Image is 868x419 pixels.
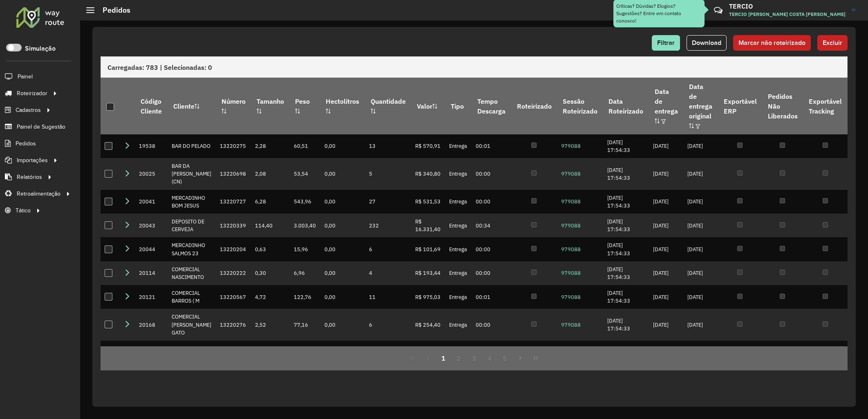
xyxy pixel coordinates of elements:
[216,261,251,285] td: 13220222
[168,190,216,214] td: MERCADINHO BOM JESUS
[290,190,320,214] td: 543,96
[445,214,472,237] td: Entrega
[709,2,727,19] a: Contato Rápido
[135,341,167,364] td: 20198
[603,261,649,285] td: [DATE] 17:54:33
[445,134,472,158] td: Entrega
[561,294,581,301] a: 979088
[561,170,581,177] a: 979088
[216,134,251,158] td: 13220275
[445,78,472,134] th: Tipo
[365,341,411,364] td: 9
[472,237,511,261] td: 00:00
[411,214,445,237] td: R$ 16.331,40
[168,285,216,309] td: COMERCIAL BARROS ( M
[683,261,718,285] td: [DATE]
[94,6,130,15] h2: Pedidos
[251,134,289,158] td: 2,28
[216,237,251,261] td: 13220204
[729,11,846,18] span: TERCIO [PERSON_NAME] COSTA [PERSON_NAME]
[290,261,320,285] td: 6,96
[603,237,649,261] td: [DATE] 17:54:33
[168,158,216,190] td: BAR DA [PERSON_NAME] (CN)
[649,134,683,158] td: [DATE]
[135,261,167,285] td: 20114
[603,158,649,190] td: [DATE] 17:54:33
[561,198,581,205] a: 979088
[445,237,472,261] td: Entrega
[251,78,289,134] th: Tamanho
[657,39,675,46] span: Filtrar
[216,214,251,237] td: 13220339
[411,190,445,214] td: R$ 531,53
[365,134,411,158] td: 13
[738,39,805,46] span: Marcar não roteirizado
[472,285,511,309] td: 00:01
[649,237,683,261] td: [DATE]
[216,158,251,190] td: 13220698
[365,190,411,214] td: 27
[445,285,472,309] td: Entrega
[168,261,216,285] td: COMERCIAL NASCIMENTO
[451,350,466,366] button: 2
[16,139,36,148] span: Pedidos
[320,158,365,190] td: 0,00
[649,78,683,134] th: Data de entrega
[445,261,472,285] td: Entrega
[561,246,581,253] a: 979088
[320,190,365,214] td: 0,00
[561,321,581,328] a: 979088
[411,237,445,261] td: R$ 101,69
[365,78,411,134] th: Quantidade
[649,341,683,364] td: [DATE]
[320,285,365,309] td: 0,00
[603,214,649,237] td: [DATE] 17:54:33
[603,134,649,158] td: [DATE] 17:54:33
[445,341,472,364] td: Entrega
[216,285,251,309] td: 13220567
[25,44,56,53] label: Simulação
[251,261,289,285] td: 0,30
[649,285,683,309] td: [DATE]
[512,350,528,366] button: Next Page
[472,214,511,237] td: 00:34
[168,237,216,261] td: MERCADINHO SALMOS 23
[603,78,649,134] th: Data Roteirizado
[652,35,680,51] button: Filtrar
[135,78,167,134] th: Código Cliente
[803,78,848,134] th: Exportável Tracking
[216,190,251,214] td: 13220727
[168,78,216,134] th: Cliente
[683,78,718,134] th: Data de entrega original
[365,214,411,237] td: 232
[17,173,42,181] span: Relatórios
[561,270,581,276] a: 979088
[683,134,718,158] td: [DATE]
[762,78,803,134] th: Pedidos Não Liberados
[411,285,445,309] td: R$ 975,03
[649,190,683,214] td: [DATE]
[290,285,320,309] td: 122,76
[472,309,511,341] td: 00:00
[135,214,167,237] td: 20043
[683,309,718,341] td: [DATE]
[411,78,445,134] th: Valor
[135,134,167,158] td: 19538
[683,158,718,190] td: [DATE]
[365,285,411,309] td: 11
[561,222,581,229] a: 979088
[411,134,445,158] td: R$ 570,91
[683,237,718,261] td: [DATE]
[687,35,727,51] button: Download
[251,309,289,341] td: 2,52
[320,261,365,285] td: 0,00
[445,309,472,341] td: Entrega
[216,78,251,134] th: Número
[320,78,365,134] th: Hectolitros
[365,261,411,285] td: 4
[135,237,167,261] td: 20044
[411,261,445,285] td: R$ 193,44
[320,341,365,364] td: 0,00
[729,2,846,10] h3: TERCIO
[557,78,603,134] th: Sessão Roteirizado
